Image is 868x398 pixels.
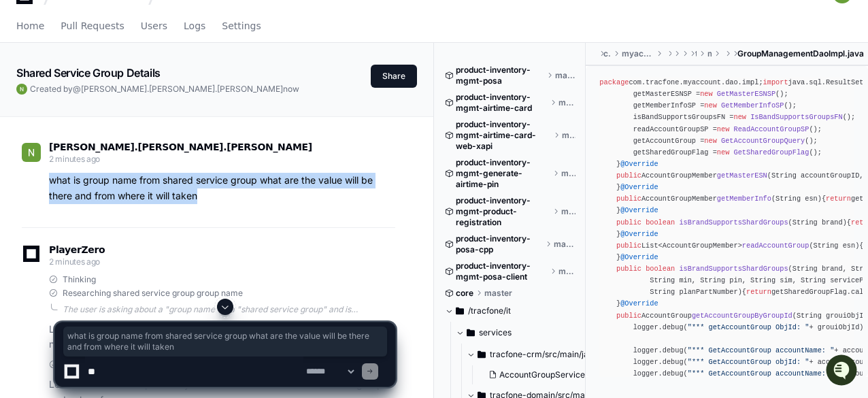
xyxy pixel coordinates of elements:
span: product-inventory-mgmt-airtime-card [456,92,548,114]
button: Share [371,65,417,88]
span: new [717,148,729,156]
span: master [554,239,575,250]
a: Users [141,11,167,42]
span: Pull Requests [61,22,124,30]
span: myaccount-common-core-services [622,48,654,59]
span: Created by [30,84,299,95]
span: master [484,288,512,299]
span: [PERSON_NAME].[PERSON_NAME].[PERSON_NAME] [81,84,283,94]
span: Home [16,22,44,30]
span: public [616,242,641,250]
span: GetMemberInfoSP [721,101,784,110]
span: 2 minutes ago [49,256,100,267]
span: @Override [620,230,658,238]
p: what is group name from shared service group what are the value will be there and from where it w... [49,173,395,204]
span: master [555,70,575,81]
span: ReadAccountGroupSP [734,125,809,133]
span: new [717,125,729,133]
span: core [456,288,473,299]
img: ACg8ocIiWXJC7lEGJNqNt4FHmPVymFM05ITMeS-frqobA_m8IZ6TxA=s96-c [22,143,41,162]
span: product-inventory-mgmt-generate-airtime-pin [456,157,550,190]
img: ACg8ocIiWXJC7lEGJNqNt4FHmPVymFM05ITMeS-frqobA_m8IZ6TxA=s96-c [16,84,27,95]
span: GetAccountGroupQuery [721,137,805,145]
span: new [704,101,716,110]
span: master [558,266,576,277]
span: public [616,171,641,180]
span: @Override [620,206,658,214]
span: public [616,265,641,273]
img: 1756235613930-3d25f9e4-fa56-45dd-b3ad-e072dfbd1548 [14,101,38,126]
a: Settings [222,11,261,42]
span: product-inventory-mgmt-airtime-card-web-xapi [456,119,551,152]
a: Logs [184,11,205,42]
span: master [562,130,575,141]
img: PlayerZero [14,14,41,41]
span: new [700,90,712,98]
span: import [763,78,788,86]
span: product-inventory-mgmt-product-registration [456,195,550,228]
span: (String esn) [809,242,859,250]
span: @Override [620,160,658,168]
span: (String brand) [788,218,847,227]
span: IsBandSupportsGroupsFN [750,113,843,121]
span: now [283,84,299,94]
span: GetMasterESNSP [717,90,775,98]
span: isBrandSupportsShardGroups [679,265,788,273]
span: Settings [222,22,261,30]
span: getMasterESN [717,171,767,180]
span: @Override [620,183,658,191]
span: [PERSON_NAME].[PERSON_NAME].[PERSON_NAME] [49,142,312,152]
span: tracfone [695,48,697,59]
span: getMemberInfo [717,195,771,203]
span: boolean [646,265,675,273]
span: (String esn) [771,195,822,203]
span: myaccount [707,48,712,59]
span: product-inventory-mgmt-posa-client [456,261,548,282]
a: Powered byPylon [96,142,165,153]
span: return [826,195,851,203]
div: We're offline, but we'll be back soon! [46,115,197,126]
span: product-inventory-mgmt-posa [456,65,544,86]
span: Logs [184,22,205,30]
span: GetSharedGroupFlag [734,148,809,156]
span: GroupManagementDaoImpl.java [737,48,864,59]
span: core-services [603,48,611,59]
span: master [561,168,575,179]
span: Pylon [135,143,165,153]
div: Welcome [14,54,248,76]
span: product-inventory-posa-cpp [456,233,543,255]
button: Start new chat [231,105,248,122]
span: Thinking [63,274,96,285]
span: @ [73,84,81,94]
span: boolean [646,218,675,227]
iframe: Open customer support [824,353,861,390]
span: PlayerZero [49,246,105,254]
a: Home [16,11,44,42]
app-text-character-animate: Shared Service Group Details [16,66,161,80]
span: Researching shared service group group name [63,288,243,299]
span: public [616,195,641,203]
span: isBrandSupportsShardGroups [679,218,788,227]
a: Pull Requests [61,11,124,42]
span: master [558,97,575,108]
span: return [746,288,771,296]
span: Users [141,22,167,30]
span: readAccountGroup [742,242,809,250]
span: what is group name from shared service group what are the value will be there and from where it w... [67,331,383,352]
span: master [561,206,575,217]
div: Start new chat [46,101,223,115]
span: @Override [620,253,658,261]
span: 2 minutes ago [49,154,100,164]
span: package [599,78,629,86]
span: public [616,218,641,227]
span: new [704,137,716,145]
span: new [733,113,746,121]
